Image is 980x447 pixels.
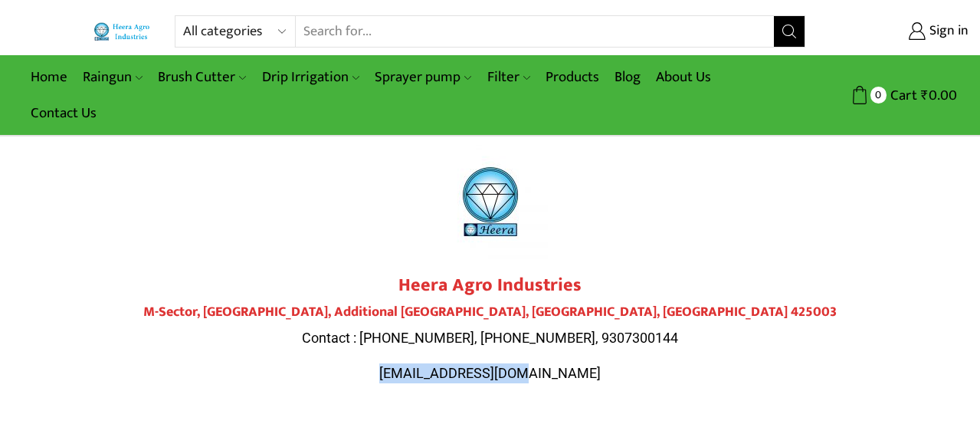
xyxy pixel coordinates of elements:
input: Search for... [296,16,773,47]
span: Cart [887,85,917,106]
span: 0 [870,87,887,103]
a: Blog [607,59,648,95]
span: [EMAIL_ADDRESS][DOMAIN_NAME] [379,365,601,381]
a: Contact Us [23,95,104,131]
a: Sprayer pump [367,59,479,95]
a: Sign in [828,18,969,45]
a: Brush Cutter [150,59,254,95]
a: Raingun [75,59,150,95]
strong: Heera Agro Industries [398,270,582,301]
span: Sign in [926,21,969,41]
a: Home [23,59,75,95]
button: Search button [774,16,805,47]
bdi: 0.00 [921,84,957,107]
a: 0 Cart ₹0.00 [821,81,957,110]
a: About Us [648,59,719,95]
img: heera-logo-1000 [433,144,548,259]
a: Products [538,59,607,95]
a: Drip Irrigation [254,59,367,95]
span: Contact : [PHONE_NUMBER], [PHONE_NUMBER], 9307300144 [302,330,678,346]
span: ₹ [921,84,929,107]
h4: M-Sector, [GEOGRAPHIC_DATA], Additional [GEOGRAPHIC_DATA], [GEOGRAPHIC_DATA], [GEOGRAPHIC_DATA] 4... [61,304,919,321]
a: Filter [480,59,538,95]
